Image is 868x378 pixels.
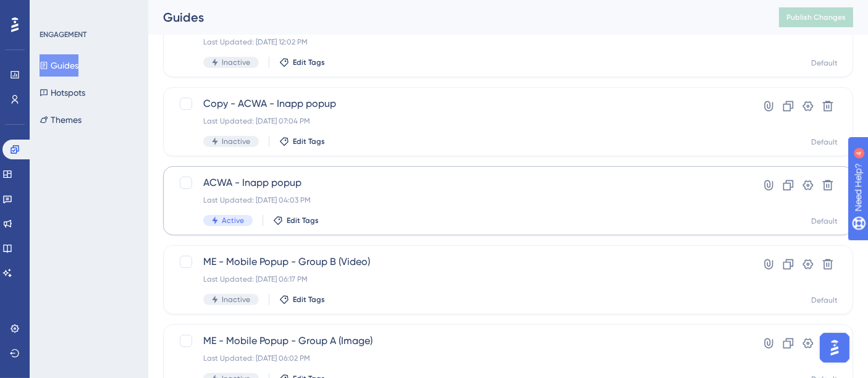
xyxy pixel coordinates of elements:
iframe: UserGuiding AI Assistant Launcher [816,329,853,366]
div: Last Updated: [DATE] 07:04 PM [203,116,714,126]
div: Last Updated: [DATE] 06:17 PM [203,274,714,284]
span: Edit Tags [293,136,325,146]
button: Edit Tags [279,295,325,304]
span: Need Help? [29,3,77,18]
span: ME - Mobile Popup - Group B (Video) [203,254,714,269]
div: ENGAGEMENT [40,30,86,40]
div: Last Updated: [DATE] 04:03 PM [203,195,714,205]
span: Active [222,216,244,225]
button: Edit Tags [279,136,325,146]
span: Inactive [222,57,250,67]
button: Edit Tags [273,216,319,225]
span: ACWA - Inapp popup [203,175,714,190]
span: ME - Mobile Popup - Group A (Image) [203,334,714,348]
span: Edit Tags [293,57,325,67]
span: Copy - ACWA - Inapp popup [203,96,714,111]
span: Edit Tags [293,295,325,304]
div: Default [811,295,838,305]
div: Last Updated: [DATE] 06:02 PM [203,353,714,363]
span: Publish Changes [786,12,846,22]
div: Guides [163,9,748,26]
button: Guides [40,54,78,77]
div: Default [811,137,838,147]
span: Inactive [222,136,250,146]
div: Last Updated: [DATE] 12:02 PM [203,37,714,47]
button: Publish Changes [779,7,853,27]
div: 4 [86,6,90,16]
button: Themes [40,109,82,131]
button: Edit Tags [279,57,325,67]
div: Default [811,58,838,68]
button: Hotspots [40,82,85,104]
span: Edit Tags [287,216,319,225]
span: Inactive [222,295,250,304]
div: Default [811,216,838,226]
